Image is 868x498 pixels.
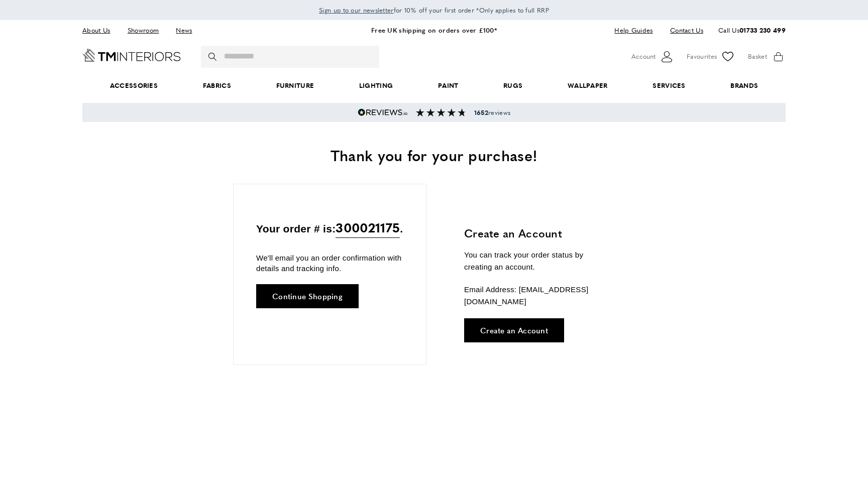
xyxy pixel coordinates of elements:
p: Call Us [718,25,786,36]
p: Your order # is: . [256,217,403,238]
a: Go to Home page [82,49,181,62]
span: reviews [474,108,510,116]
span: Account [631,51,656,62]
span: Sign up to our newsletter [319,6,394,15]
span: 300021175 [336,217,400,238]
p: You can track your order status by creating an account. [464,249,612,273]
h3: Create an Account [464,225,612,241]
a: Paint [415,70,481,101]
a: Brands [708,70,781,101]
a: Fabrics [180,70,254,101]
a: Wallpaper [545,70,630,101]
button: Search [208,46,219,68]
span: Favourites [687,51,717,62]
a: Continue Shopping [256,284,359,308]
p: Email Address: [EMAIL_ADDRESS][DOMAIN_NAME] [464,284,612,308]
span: Accessories [87,70,180,101]
a: Services [630,70,708,101]
a: Furniture [254,70,337,101]
a: News [168,24,199,37]
span: for 10% off your first order *Only applies to full RRP [319,6,549,15]
strong: 1652 [474,108,488,117]
a: 01733 230 499 [739,25,786,35]
span: Create an Account [480,326,548,334]
a: Favourites [687,49,735,64]
span: Continue Shopping [272,292,343,300]
p: We'll email you an order confirmation with details and tracking info. [256,253,403,274]
a: Lighting [337,70,415,101]
span: Thank you for your purchase! [331,144,537,166]
a: Sign up to our newsletter [319,5,394,15]
a: Showroom [120,24,166,37]
a: Create an Account [464,318,564,342]
button: Customer Account [631,49,674,64]
a: About Us [82,24,118,37]
a: Contact Us [663,24,703,37]
a: Help Guides [607,24,660,37]
a: Rugs [481,70,545,101]
img: Reviews section [416,108,466,116]
img: Reviews.io 5 stars [358,108,408,116]
a: Free UK shipping on orders over £100* [371,25,497,35]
